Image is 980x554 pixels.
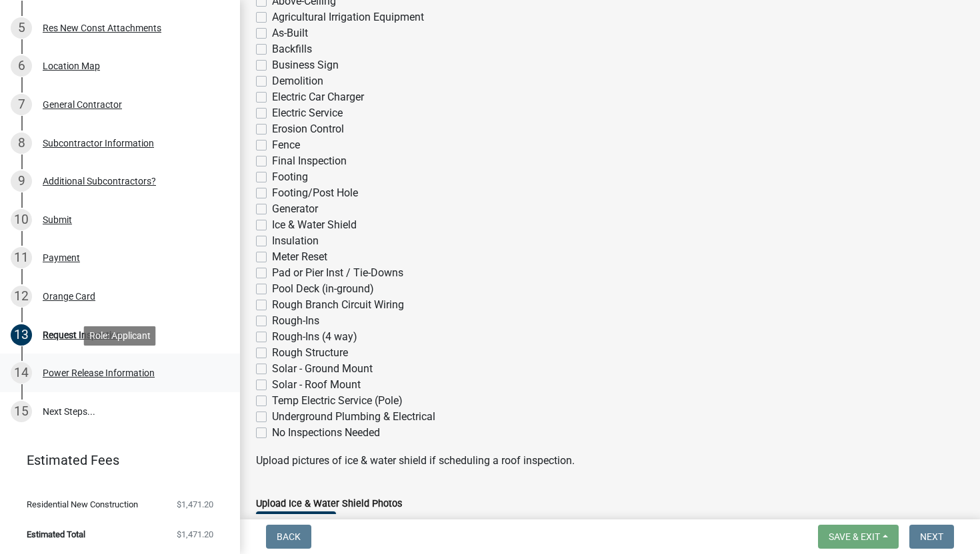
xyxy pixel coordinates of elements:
[11,55,32,77] div: 6
[11,247,32,268] div: 11
[272,233,319,249] label: Insulation
[11,17,32,39] div: 5
[818,525,899,549] button: Save & Exit
[43,176,156,186] div: Additional Subcontractors?
[272,281,374,297] label: Pool Deck (in-ground)
[11,209,32,230] div: 10
[272,185,358,201] label: Footing/Post Hole
[84,326,156,346] div: Role: Applicant
[177,530,213,539] span: $1,471.20
[272,121,344,137] label: Erosion Control
[272,73,323,89] label: Demolition
[272,329,357,345] label: Rough-Ins (4 way)
[920,531,943,542] span: Next
[272,41,312,57] label: Backfills
[43,368,155,378] div: Power Release Information
[11,447,219,473] a: Estimated Fees
[27,500,138,509] span: Residential New Construction
[256,511,336,535] button: Select files
[43,253,80,262] div: Payment
[272,201,318,217] label: Generator
[11,401,32,422] div: 15
[266,525,311,549] button: Back
[272,393,403,409] label: Temp Electric Service (Pole)
[11,170,32,192] div: 9
[272,297,404,313] label: Rough Branch Circuit Wiring
[43,215,72,224] div: Submit
[11,362,32,384] div: 14
[11,94,32,115] div: 7
[43,61,100,71] div: Location Map
[256,453,964,469] p: Upload pictures of ice & water shield if scheduling a roof inspection.
[272,313,319,329] label: Rough-Ins
[272,249,327,265] label: Meter Reset
[11,324,32,346] div: 13
[277,531,301,542] span: Back
[272,57,339,73] label: Business Sign
[272,425,380,441] label: No Inspections Needed
[272,409,435,425] label: Underground Plumbing & Electrical
[256,499,402,509] label: Upload Ice & Water Shield Photos
[272,265,403,281] label: Pad or Pier Inst / Tie-Downs
[43,100,122,109] div: General Contractor
[272,169,308,185] label: Footing
[272,25,308,41] label: As-Built
[272,137,300,153] label: Fence
[272,377,361,393] label: Solar - Roof Mount
[11,286,32,307] div: 12
[43,330,122,340] div: Request Inspection
[272,89,364,105] label: Electric Car Charger
[272,153,347,169] label: Final Inspection
[43,292,95,301] div: Orange Card
[11,133,32,154] div: 8
[272,9,424,25] label: Agricultural Irrigation Equipment
[177,500,213,509] span: $1,471.20
[272,345,348,361] label: Rough Structure
[272,361,373,377] label: Solar - Ground Mount
[272,217,357,233] label: Ice & Water Shield
[272,105,343,121] label: Electric Service
[829,531,880,542] span: Save & Exit
[43,138,154,148] div: Subcontractor Information
[27,530,85,539] span: Estimated Total
[909,525,954,549] button: Next
[43,23,161,33] div: Res New Const Attachments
